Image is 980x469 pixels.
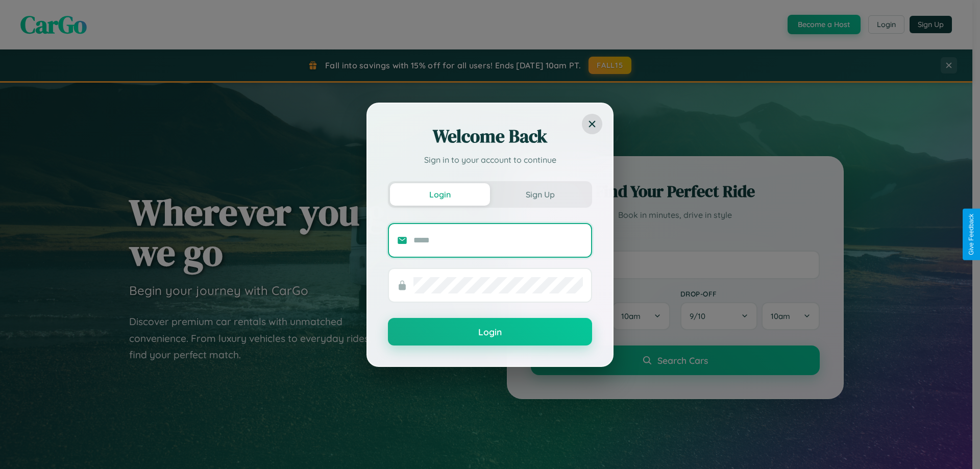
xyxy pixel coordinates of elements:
[490,183,590,206] button: Sign Up
[390,183,490,206] button: Login
[388,154,592,166] p: Sign in to your account to continue
[968,214,975,255] div: Give Feedback
[388,124,592,149] h2: Welcome Back
[388,318,592,345] button: Login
